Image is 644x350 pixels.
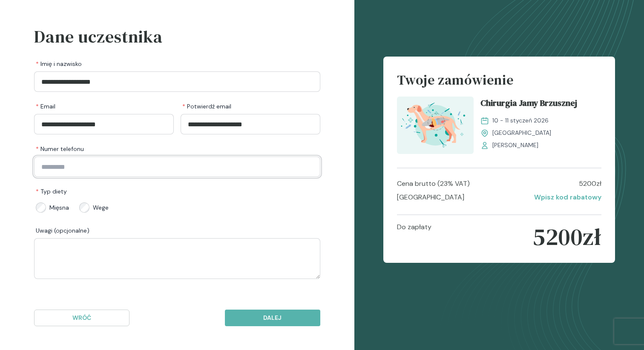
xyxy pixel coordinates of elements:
h3: Dane uczestnika [34,24,320,49]
p: Wpisz kod rabatowy [534,192,601,202]
span: Imię i nazwisko [36,60,82,68]
p: [GEOGRAPHIC_DATA] [397,192,464,202]
img: aHfRokMqNJQqH-fc_ChiruJB_T.svg [397,97,474,154]
p: 5200 zł [579,179,601,189]
button: Wróć [34,310,129,326]
h4: Twoje zamówienie [397,70,601,97]
span: 10 - 11 styczeń 2026 [492,116,549,125]
span: Wege [93,203,109,212]
input: Numer telefonu [34,157,320,177]
input: Mięsna [36,202,46,213]
p: Dalej [232,313,313,322]
span: Numer telefonu [36,145,84,153]
span: Email [36,102,55,111]
span: [GEOGRAPHIC_DATA] [492,128,551,137]
a: Chirurgia Jamy Brzusznej [480,97,601,113]
span: Potwierdź email [182,102,231,111]
p: Do zapłaty [397,222,431,252]
p: Cena brutto (23% VAT) [397,179,470,189]
p: Wróć [41,313,122,322]
input: Potwierdź email [181,114,320,134]
span: Chirurgia Jamy Brzusznej [480,97,577,113]
input: Email [34,114,174,134]
span: Mięsna [49,203,69,212]
span: [PERSON_NAME] [492,141,538,150]
span: Uwagi (opcjonalne) [36,226,89,235]
span: Typ diety [36,187,67,196]
input: Wege [79,202,89,213]
button: Dalej [225,310,320,326]
p: 5200 zł [532,222,601,252]
input: Imię i nazwisko [34,71,320,92]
